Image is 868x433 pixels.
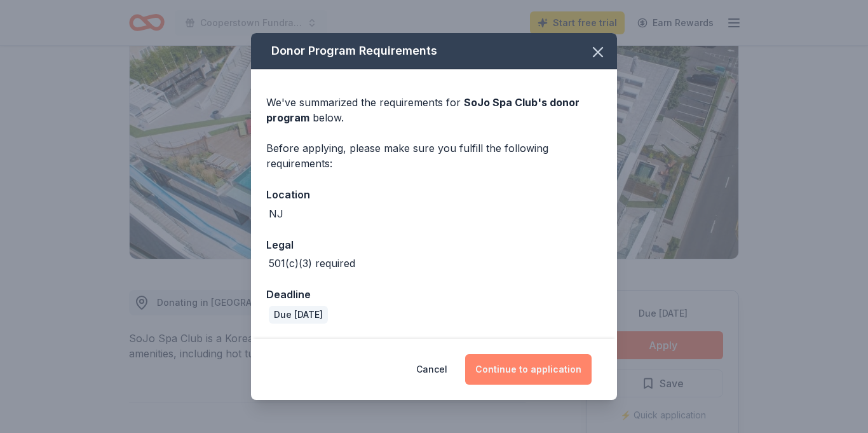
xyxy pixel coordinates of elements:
[266,286,602,303] div: Deadline
[266,237,602,253] div: Legal
[465,354,592,385] button: Continue to application
[266,95,602,125] div: We've summarized the requirements for below.
[269,206,283,221] div: NJ
[266,186,602,203] div: Location
[269,256,355,271] div: 501(c)(3) required
[266,141,602,171] div: Before applying, please make sure you fulfill the following requirements:
[251,33,617,69] div: Donor Program Requirements
[416,354,447,385] button: Cancel
[269,306,328,324] div: Due [DATE]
